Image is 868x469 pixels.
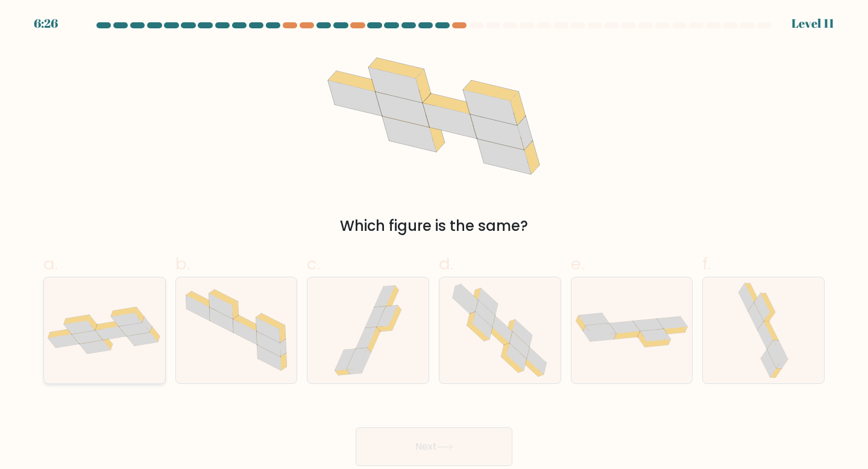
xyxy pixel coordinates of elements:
div: Level 11 [791,14,834,33]
button: Next [356,427,512,466]
span: f. [702,252,711,275]
span: a. [43,252,58,275]
div: Which figure is the same? [51,215,817,237]
span: c. [307,252,320,275]
span: e. [571,252,584,275]
div: 6:26 [34,14,58,33]
span: d. [439,252,453,275]
span: b. [175,252,190,275]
